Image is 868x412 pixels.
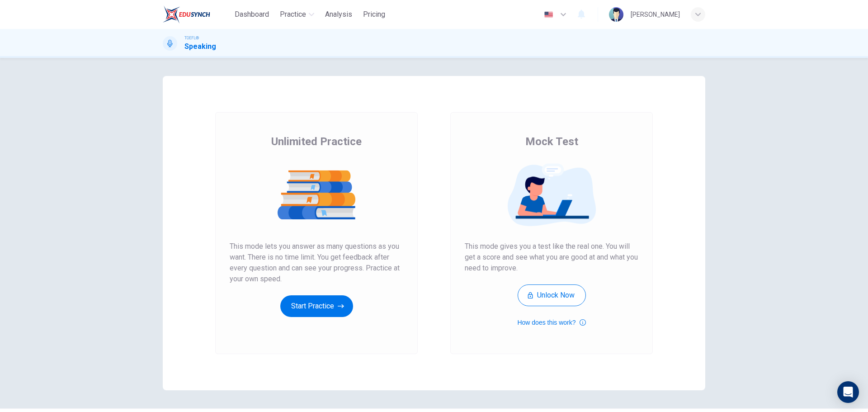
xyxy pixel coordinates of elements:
img: en [543,11,554,18]
span: This mode gives you a test like the real one. You will get a score and see what you are good at a... [465,241,638,274]
span: This mode lets you answer as many questions as you want. There is no time limit. You get feedback... [230,241,403,284]
img: Profile picture [609,7,623,22]
button: How does this work? [517,317,585,328]
span: Pricing [363,9,385,20]
span: Mock Test [525,134,578,149]
button: Pricing [359,6,389,23]
button: Start Practice [280,295,353,317]
button: Analysis [321,6,356,23]
div: Open Intercom Messenger [837,381,859,403]
span: Practice [280,9,306,20]
span: Analysis [325,9,352,20]
span: TOEFL® [184,35,199,41]
a: EduSynch logo [163,5,231,24]
span: Dashboard [235,9,269,20]
div: [PERSON_NAME] [631,9,680,20]
button: Practice [276,6,318,23]
button: Dashboard [231,6,273,23]
button: Unlock Now [518,284,586,306]
span: Unlimited Practice [271,134,362,149]
img: EduSynch logo [163,5,210,24]
h1: Speaking [184,41,216,52]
